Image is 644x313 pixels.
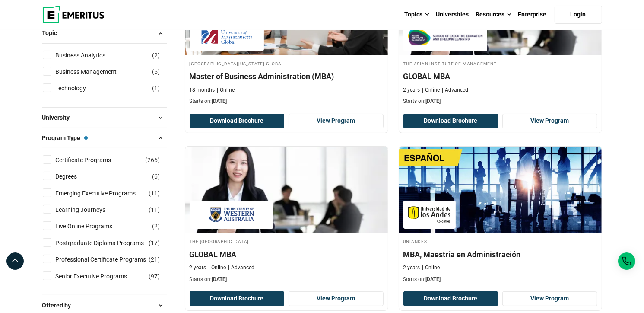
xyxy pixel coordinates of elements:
[190,237,384,245] h4: The [GEOGRAPHIC_DATA]
[194,27,260,47] img: University of Massachusetts Global
[403,71,597,82] h4: GLOBAL MBA
[149,188,160,198] span: ( )
[403,249,597,260] h4: MBA, Maestría en Administración
[426,276,441,282] span: [DATE]
[149,255,160,264] span: ( )
[426,98,441,104] span: [DATE]
[403,114,498,128] button: Download Brochure
[155,173,158,180] span: 6
[56,83,104,93] a: Technology
[42,299,167,312] button: Offered by
[403,276,597,283] p: Starts on:
[403,264,420,271] p: 2 years
[56,238,162,248] a: Postgraduate Diploma Programs
[152,172,160,181] span: ( )
[56,205,123,214] a: Learning Journeys
[217,86,235,94] p: Online
[408,205,451,224] img: Uniandes
[56,155,129,165] a: Certificate Programs
[422,86,440,94] p: Online
[151,256,158,263] span: 21
[190,98,384,105] p: Starts on:
[56,188,153,198] a: Emerging Executive Programs
[422,264,440,271] p: Online
[399,147,602,287] a: Business Management Course by Uniandes - October 27, 2025 Uniandes Uniandes MBA, Maestría en Admi...
[403,291,498,306] button: Download Brochure
[185,147,388,233] img: GLOBAL MBA | Online Business Management Course
[442,86,469,94] p: Advanced
[149,205,160,214] span: ( )
[148,156,158,163] span: 266
[151,190,158,197] span: 11
[42,133,88,143] span: Program Type
[190,60,384,67] h4: [GEOGRAPHIC_DATA][US_STATE] Global
[56,172,95,181] a: Degrees
[151,273,158,280] span: 97
[185,147,388,287] a: Business Management Course by The University of Western Australia - September 30, 2025 The Univer...
[190,114,285,128] button: Download Brochure
[56,255,164,264] a: Professional Certificate Programs
[155,223,158,230] span: 2
[152,221,160,231] span: ( )
[190,276,384,283] p: Starts on:
[190,264,206,271] p: 2 years
[56,221,130,231] a: Live Online Programs
[152,67,160,77] span: ( )
[42,300,78,310] span: Offered by
[403,98,597,105] p: Starts on:
[212,276,227,282] span: [DATE]
[555,6,602,24] a: Login
[289,114,384,128] a: View Program
[149,271,160,281] span: ( )
[228,264,255,271] p: Advanced
[403,60,597,67] h4: The Asian Institute of Management
[151,240,158,246] span: 17
[152,51,160,60] span: ( )
[152,83,160,93] span: ( )
[155,52,158,59] span: 2
[56,51,123,60] a: Business Analytics
[209,264,226,271] p: Online
[212,98,227,104] span: [DATE]
[408,27,483,47] img: The Asian Institute of Management
[42,131,167,144] button: Program Type
[56,67,134,77] a: Business Management
[42,113,77,122] span: University
[56,271,145,281] a: Senior Executive Programs
[399,147,602,233] img: MBA, Maestría en Administración | Online Business Management Course
[151,206,158,213] span: 11
[146,155,160,165] span: ( )
[289,291,384,306] a: View Program
[502,291,597,306] a: View Program
[155,85,158,92] span: 1
[403,86,420,94] p: 2 years
[42,27,167,40] button: Topic
[190,291,285,306] button: Download Brochure
[190,71,384,82] h4: Master of Business Administration (MBA)
[190,249,384,260] h4: GLOBAL MBA
[42,111,167,124] button: University
[155,68,158,75] span: 5
[194,205,269,224] img: The University of Western Australia
[403,237,597,245] h4: Uniandes
[149,238,160,248] span: ( )
[42,28,64,38] span: Topic
[502,114,597,128] a: View Program
[190,86,215,94] p: 18 months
